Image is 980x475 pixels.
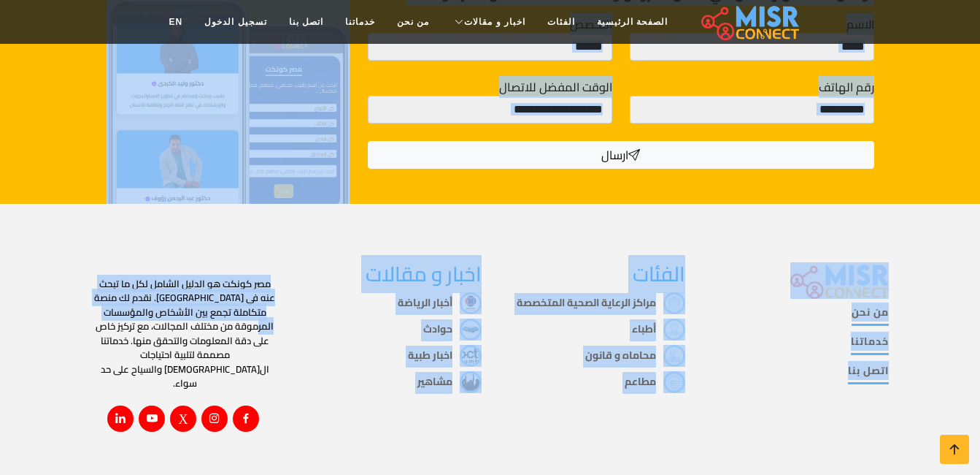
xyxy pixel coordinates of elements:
a: الفئات [536,8,586,36]
a: حوادث [423,319,482,338]
label: الوقت المفضل للاتصال [499,78,612,96]
a: خدماتنا [851,334,889,355]
a: محاماه و قانون [585,346,685,365]
a: X [170,406,196,432]
a: اخبار و مقالات [440,8,536,36]
a: من نحن [386,8,440,36]
a: خدماتنا [334,8,386,36]
a: أطباء [632,319,685,338]
img: حوادث [460,319,482,341]
img: مشاهير [460,371,482,393]
label: رقم الهاتف [819,78,874,96]
a: EN [158,8,194,36]
a: تسجيل الدخول [193,8,277,36]
a: مشاهير [417,372,482,391]
span: اخبار و مقالات [464,15,525,28]
a: مطاعم [625,372,685,391]
img: أطباء [663,319,685,341]
img: مراكز الرعاية الصحية المتخصصة [663,292,685,314]
button: ارسال [368,141,873,169]
img: أخبار الرياضة [460,292,482,314]
a: من نحن [852,305,889,326]
a: أخبار الرياضة [398,293,482,312]
i: X [179,411,188,425]
a: اتصل بنا [848,363,889,384]
p: مصر كونكت هو الدليل الشامل لكل ما تبحث عنه في [GEOGRAPHIC_DATA]. نقدم لك منصة متكاملة تجمع بين ال... [92,277,278,391]
img: main.misr_connect [790,262,888,299]
h3: اخبار و مقالات [296,262,482,287]
a: اخبار طبية [408,346,482,365]
a: اتصل بنا [278,8,334,36]
img: مطاعم [663,371,685,393]
img: main.misr_connect [701,4,799,40]
img: اخبار طبية [460,345,482,367]
a: مراكز الرعاية الصحية المتخصصة [517,293,685,312]
a: الصفحة الرئيسية [586,8,679,36]
img: محاماه و قانون [663,345,685,367]
h3: الفئات [499,262,685,287]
